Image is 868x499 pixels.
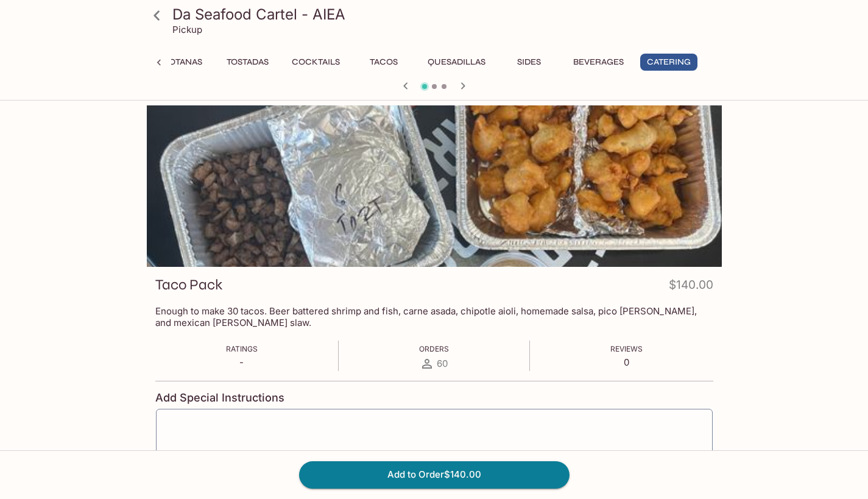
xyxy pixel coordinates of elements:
[147,105,722,267] div: Taco Pack
[669,275,713,299] h4: $140.00
[437,358,448,369] span: 60
[155,54,210,71] button: Botanas
[285,54,347,71] button: Cocktails
[610,344,643,353] span: Reviews
[172,24,202,35] p: Pickup
[356,54,411,71] button: Tacos
[502,54,557,71] button: Sides
[155,305,713,328] p: Enough to make 30 tacos. Beer battered shrimp and fish, carne asada, chipotle aioli, homemade sal...
[299,461,570,488] button: Add to Order$140.00
[226,356,258,368] p: -
[419,344,449,353] span: Orders
[226,344,258,353] span: Ratings
[155,275,222,294] h3: Taco Pack
[421,54,492,71] button: Quesadillas
[220,54,275,71] button: Tostadas
[155,391,713,405] h4: Add Special Instructions
[640,54,697,71] button: Catering
[172,5,717,24] h3: Da Seafood Cartel - AIEA
[566,54,630,71] button: Beverages
[610,356,643,368] p: 0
